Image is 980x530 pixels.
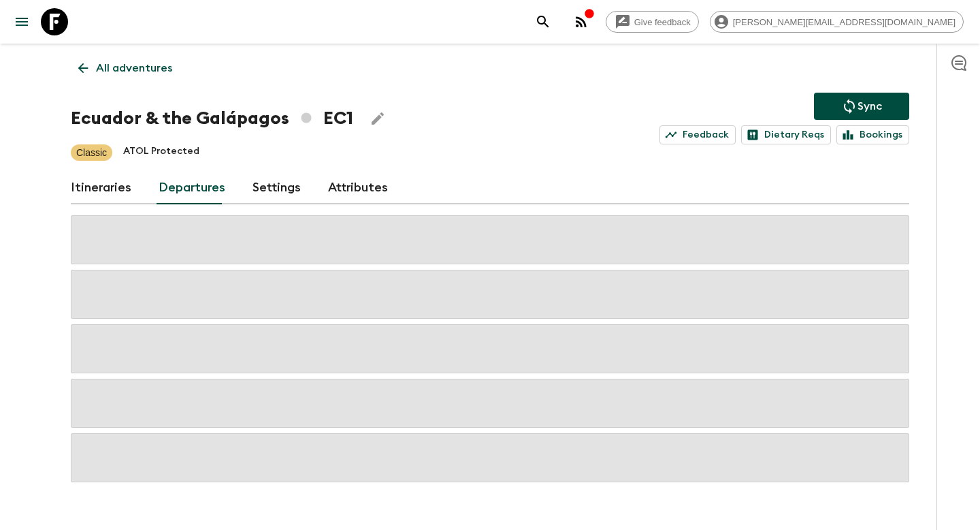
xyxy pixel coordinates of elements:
h1: Ecuador & the Galápagos EC1 [71,105,353,132]
span: [PERSON_NAME][EMAIL_ADDRESS][DOMAIN_NAME] [725,17,963,27]
a: Bookings [836,125,909,144]
span: Give feedback [627,17,698,27]
button: search adventures [529,8,557,35]
a: Settings [252,172,301,204]
p: Classic [76,146,107,159]
a: Dietary Reqs [741,125,831,144]
button: Edit Adventure Title [364,105,391,132]
div: [PERSON_NAME][EMAIL_ADDRESS][DOMAIN_NAME] [710,11,964,33]
p: All adventures [96,60,172,76]
p: ATOL Protected [123,144,199,161]
a: Itineraries [71,172,131,204]
a: Feedback [659,125,736,144]
button: Sync adventure departures to the booking engine [814,93,909,120]
a: All adventures [71,54,180,82]
p: Sync [857,98,882,114]
a: Attributes [328,172,388,204]
a: Departures [159,172,225,204]
button: menu [8,8,35,35]
a: Give feedback [606,11,699,33]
